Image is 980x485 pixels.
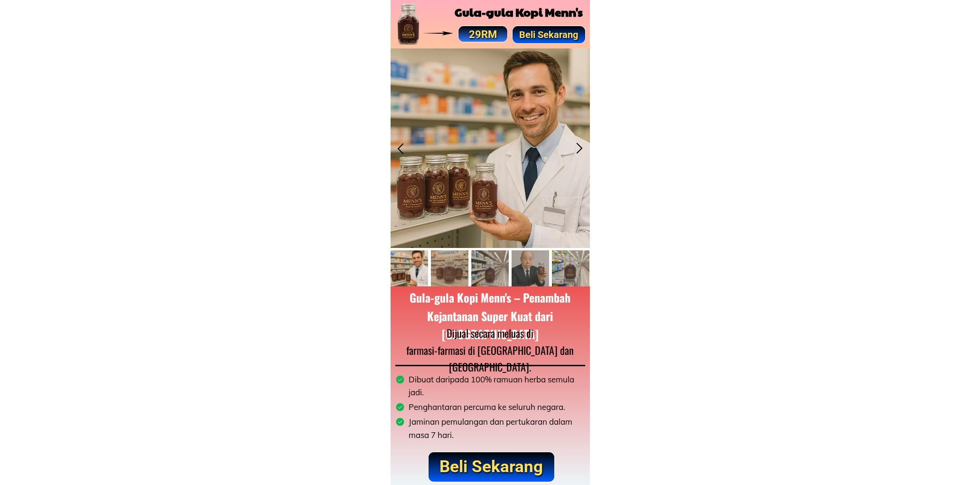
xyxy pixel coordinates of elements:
[395,373,588,400] li: Dibuat daripada 100% ramuan herba semula jadi.
[429,452,554,482] p: Beli Sekarang
[394,325,586,375] div: Dijual secara meluas di farmasi-farmasi di [GEOGRAPHIC_DATA] dan [GEOGRAPHIC_DATA].
[395,400,588,415] li: Penghantaran percuma ke seluruh negara.
[513,26,585,43] p: Beli Sekarang
[400,288,580,343] h2: Gula-gula Kopi Menn's – Penambah Kejantanan Super Kuat dari [GEOGRAPHIC_DATA]
[458,26,507,43] p: 29RM
[452,3,586,21] h2: Gula-gula Kopi Menn's
[395,415,588,441] li: Jaminan pemulangan dan pertukaran dalam masa 7 hari.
